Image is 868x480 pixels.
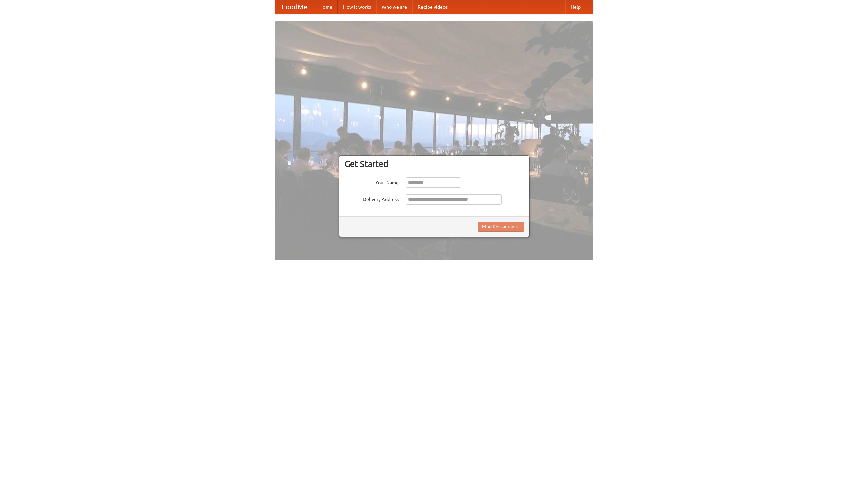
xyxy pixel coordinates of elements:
label: Your Name [344,177,399,186]
label: Delivery Address [344,194,399,203]
a: Help [565,0,586,14]
button: Find Restaurants! [478,222,524,232]
h3: Get Started [344,159,524,169]
a: Recipe videos [412,0,453,14]
a: FoodMe [275,0,314,14]
a: How it works [338,0,376,14]
a: Home [314,0,338,14]
a: Who we are [376,0,412,14]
